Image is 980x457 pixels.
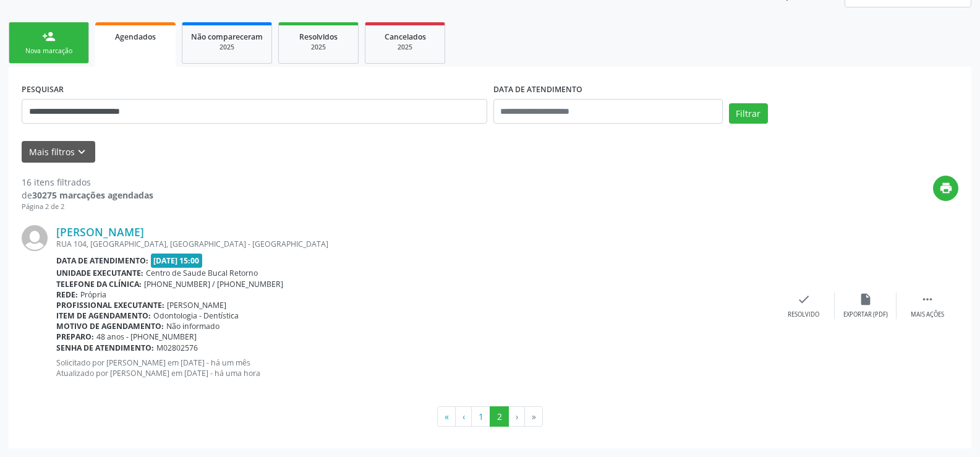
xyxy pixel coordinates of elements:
[22,406,958,427] ul: Pagination
[385,32,426,42] span: Cancelados
[75,145,88,159] i: keyboard_arrow_down
[299,32,338,42] span: Resolvidos
[939,181,953,195] i: print
[493,80,582,99] label: DATA DE ATENDIMENTO
[455,406,472,427] button: Go to previous page
[153,310,239,321] span: Odontologia - Dentística
[933,176,958,201] button: print
[56,321,164,331] b: Motivo de agendamento:
[22,141,95,163] button: Mais filtroskeyboard_arrow_down
[191,32,263,42] span: Não compareceram
[374,43,436,52] div: 2025
[911,310,944,319] div: Mais ações
[56,239,773,249] div: RUA 104, [GEOGRAPHIC_DATA], [GEOGRAPHIC_DATA] - [GEOGRAPHIC_DATA]
[144,279,283,289] span: [PHONE_NUMBER] / [PHONE_NUMBER]
[22,189,153,202] div: de
[788,310,819,319] div: Resolvido
[471,406,490,427] button: Go to page 1
[151,254,203,268] span: [DATE] 15:00
[797,293,811,306] i: check
[22,80,64,99] label: PESQUISAR
[56,331,94,342] b: Preparo:
[56,310,151,321] b: Item de agendamento:
[22,202,153,212] div: Página 2 de 2
[56,357,773,378] p: Solicitado por [PERSON_NAME] em [DATE] - há um mês Atualizado por [PERSON_NAME] em [DATE] - há um...
[56,255,148,266] b: Data de atendimento:
[729,103,768,124] button: Filtrar
[56,343,154,353] b: Senha de atendimento:
[22,176,153,189] div: 16 itens filtrados
[166,321,219,331] span: Não informado
[56,300,164,310] b: Profissional executante:
[288,43,349,52] div: 2025
[191,43,263,52] div: 2025
[56,289,78,300] b: Rede:
[18,46,80,56] div: Nova marcação
[96,331,197,342] span: 48 anos - [PHONE_NUMBER]
[859,293,872,306] i: insert_drive_file
[115,32,156,42] span: Agendados
[490,406,509,427] button: Go to page 2
[42,30,56,43] div: person_add
[32,189,153,201] strong: 30275 marcações agendadas
[156,343,198,353] span: M02802576
[22,225,48,251] img: img
[437,406,456,427] button: Go to first page
[921,293,934,306] i: 
[56,279,142,289] b: Telefone da clínica:
[56,268,143,278] b: Unidade executante:
[167,300,226,310] span: [PERSON_NAME]
[843,310,888,319] div: Exportar (PDF)
[146,268,258,278] span: Centro de Saude Bucal Retorno
[56,225,144,239] a: [PERSON_NAME]
[80,289,106,300] span: Própria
